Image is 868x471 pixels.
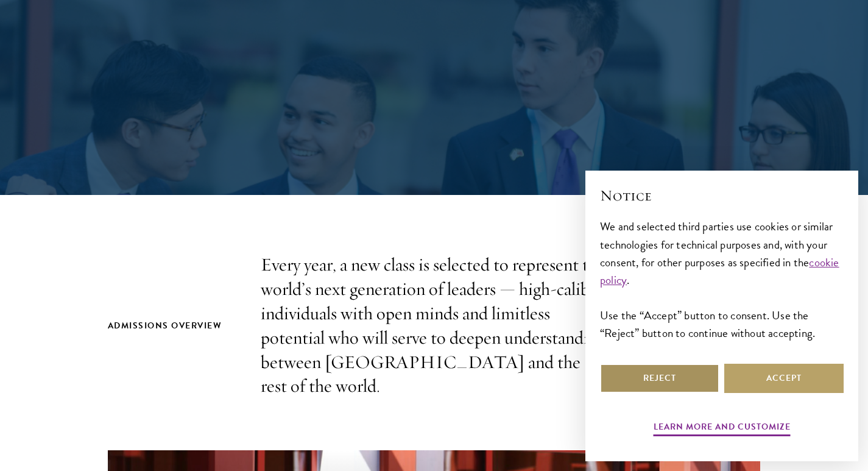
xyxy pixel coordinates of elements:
div: We and selected third parties use cookies or similar technologies for technical purposes and, wit... [600,218,844,341]
p: Every year, a new class is selected to represent the world’s next generation of leaders — high-ca... [261,253,608,398]
button: Accept [724,364,844,393]
a: cookie policy [600,253,839,289]
h2: Admissions Overview [108,318,236,333]
button: Learn more and customize [654,419,791,438]
button: Reject [600,364,719,393]
h2: Notice [600,185,844,206]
